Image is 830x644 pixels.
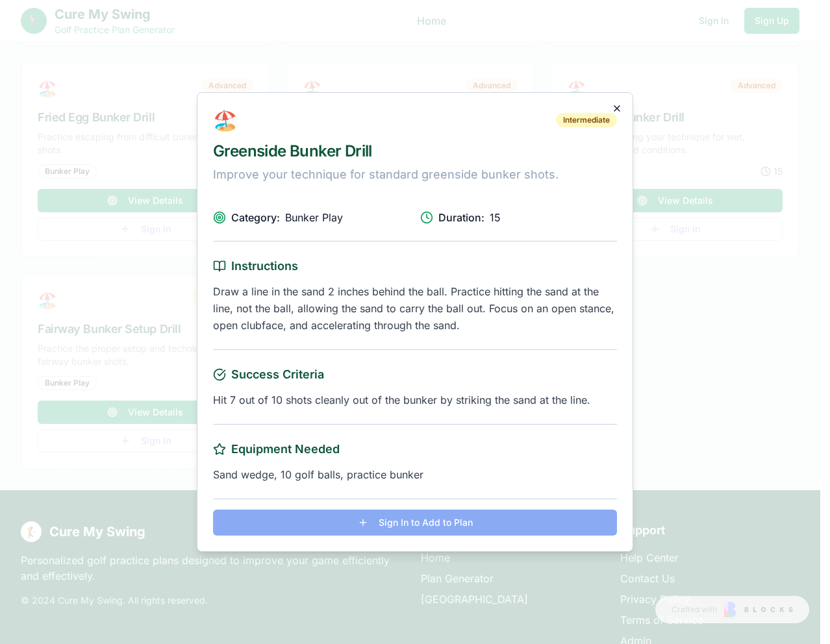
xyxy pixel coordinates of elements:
p: Improve your technique for standard greenside bunker shots. [213,166,617,184]
div: 🏖️ [213,108,237,132]
div: Intermediate [556,113,617,127]
span: Category: [231,210,280,225]
p: Sand wedge, 10 golf balls, practice bunker [213,466,617,483]
h4: Equipment Needed [213,440,617,458]
span: 15 [490,210,501,225]
h4: Success Criteria [213,365,617,384]
span: Bunker Play [285,210,343,225]
h4: Instructions [213,257,617,275]
span: Duration: [438,210,484,225]
h2: Greenside Bunker Drill [213,141,617,162]
p: Hit 7 out of 10 shots cleanly out of the bunker by striking the sand at the line. [213,391,617,408]
p: Draw a line in the sand 2 inches behind the ball. Practice hitting the sand at the line, not the ... [213,283,617,334]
